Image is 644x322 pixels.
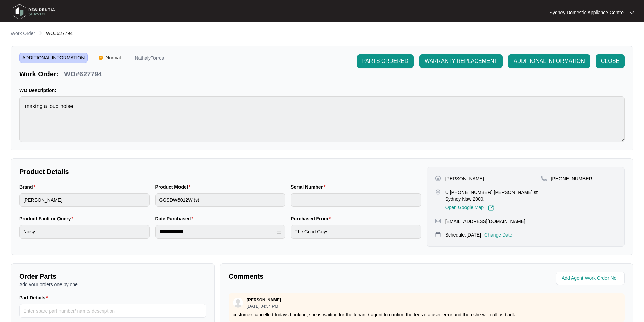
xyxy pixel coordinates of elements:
[103,53,123,63] span: Normal
[508,54,590,68] button: ADDITIONAL INFORMATION
[19,53,88,63] span: ADDITIONAL INFORMATION
[601,57,619,65] span: CLOSE
[291,183,328,190] label: Serial Number
[19,304,206,318] input: Part Details
[19,69,58,79] p: Work Order:
[159,228,276,235] input: Date Purchased
[64,69,102,79] p: WO#627794
[38,30,43,36] img: chevron-right
[550,9,624,16] p: Sydney Domestic Appliance Centre
[445,205,494,211] a: Open Google Map
[247,297,281,303] p: [PERSON_NAME]
[484,231,512,238] p: Change Date
[155,215,196,222] label: Date Purchased
[19,193,150,207] input: Brand
[362,57,408,65] span: PARTS ORDERED
[435,189,441,195] img: map-pin
[435,218,441,224] img: map-pin
[630,11,634,14] img: dropdown arrow
[9,30,37,38] a: Work Order
[233,311,621,318] p: customer cancelled todays booking, she is waiting for the tenant / agent to confirm the fees if a...
[19,87,625,94] p: WO Description:
[445,189,541,202] p: U [PHONE_NUMBER] [PERSON_NAME] st Sydney Nsw 2000,
[562,274,621,282] input: Add Agent Work Order No.
[155,183,193,190] label: Product Model
[541,175,547,181] img: map-pin
[551,175,594,182] p: [PHONE_NUMBER]
[291,193,421,207] input: Serial Number
[445,175,484,182] p: [PERSON_NAME]
[419,54,503,68] button: WARRANTY REPLACEMENT
[19,294,51,301] label: Part Details
[135,56,164,63] p: NathalyTorres
[19,272,206,281] p: Order Parts
[19,167,421,176] p: Product Details
[99,56,103,60] img: Vercel Logo
[425,57,497,65] span: WARRANTY REPLACEMENT
[229,272,422,281] p: Comments
[596,54,625,68] button: CLOSE
[488,205,494,211] img: Link-External
[291,215,333,222] label: Purchased From
[19,96,625,142] textarea: making a loud noise
[233,298,243,308] img: user.svg
[19,281,206,288] p: Add your orders one by one
[291,225,421,239] input: Purchased From
[19,215,76,222] label: Product Fault or Query
[435,175,441,181] img: user-pin
[19,225,150,239] input: Product Fault or Query
[445,231,481,238] p: Schedule: [DATE]
[445,218,525,225] p: [EMAIL_ADDRESS][DOMAIN_NAME]
[435,231,441,238] img: map-pin
[155,193,286,207] input: Product Model
[514,57,585,65] span: ADDITIONAL INFORMATION
[357,54,414,68] button: PARTS ORDERED
[19,183,38,190] label: Brand
[247,304,281,308] p: [DATE] 04:54 PM
[46,31,73,36] span: WO#627794
[10,2,57,22] img: residentia service logo
[11,30,35,37] p: Work Order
